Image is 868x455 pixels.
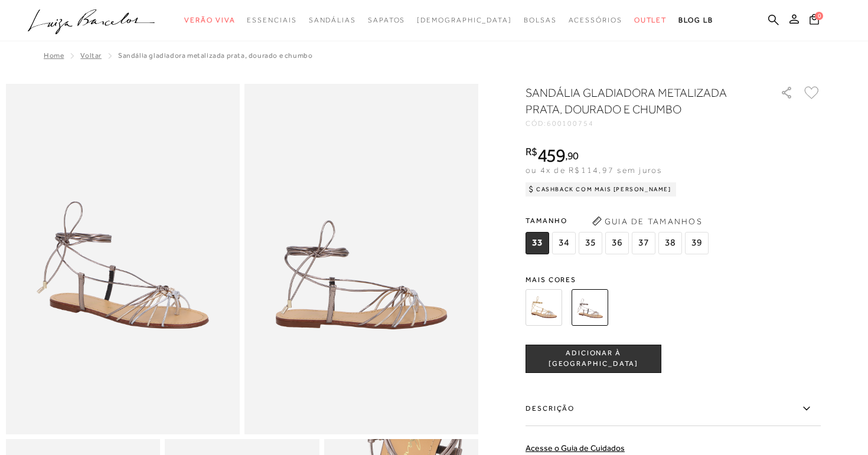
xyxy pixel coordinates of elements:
span: 36 [605,232,629,254]
span: SANDÁLIA GLADIADORA METALIZADA PRATA, DOURADO E CHUMBO [118,51,312,60]
span: 459 [537,145,565,166]
img: SANDÁLIA GLADIADORA METALIZADA DOURADA, OURO E PRATA [526,289,562,326]
span: 90 [567,149,579,162]
span: Essenciais [247,16,296,24]
a: noSubCategoriesText [634,9,667,31]
i: , [565,150,579,161]
i: R$ [526,146,537,157]
img: image [244,84,478,434]
a: noSubCategoriesText [569,9,622,31]
span: 38 [658,232,682,254]
span: [DEMOGRAPHIC_DATA] [417,16,512,24]
a: noSubCategoriesText [309,9,356,31]
a: noSubCategoriesText [184,9,235,31]
span: Sapatos [368,16,405,24]
a: noSubCategoriesText [368,9,405,31]
span: Sandálias [309,16,356,24]
span: Outlet [634,16,667,24]
span: 37 [632,232,655,254]
span: Tamanho [526,212,712,230]
span: 39 [685,232,709,254]
a: Voltar [80,51,102,60]
a: BLOG LB [678,9,713,31]
button: ADICIONAR À [GEOGRAPHIC_DATA] [526,345,661,373]
a: Acesse o Guia de Cuidados [526,443,625,453]
img: SANDÁLIA GLADIADORA METALIZADA PRATA, DOURADO E CHUMBO [572,289,608,326]
span: 600100754 [547,119,594,127]
h1: SANDÁLIA GLADIADORA METALIZADA PRATA, DOURADO E CHUMBO [526,84,747,117]
div: Cashback com Mais [PERSON_NAME] [526,182,676,197]
a: noSubCategoriesText [417,9,512,31]
span: Acessórios [569,16,622,24]
span: ADICIONAR À [GEOGRAPHIC_DATA] [526,348,661,369]
span: 33 [526,232,549,254]
img: image [6,84,240,434]
a: noSubCategoriesText [247,9,296,31]
span: Verão Viva [184,16,235,24]
button: 0 [806,13,823,29]
a: Home [44,51,64,60]
span: Bolsas [524,16,557,24]
span: 0 [815,12,823,20]
span: 35 [579,232,602,254]
span: ou 4x de R$114,97 sem juros [526,165,662,175]
span: Mais cores [526,276,821,283]
span: BLOG LB [678,16,713,24]
label: Descrição [526,392,821,426]
div: CÓD: [526,120,762,127]
a: noSubCategoriesText [524,9,557,31]
span: 34 [552,232,576,254]
button: Guia de Tamanhos [588,212,706,231]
